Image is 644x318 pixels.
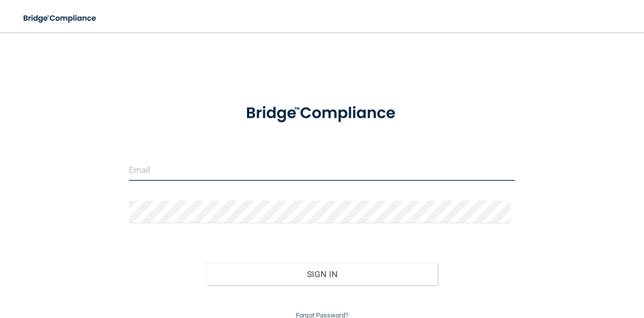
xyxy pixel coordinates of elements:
button: Sign In [206,263,438,285]
input: Email [129,158,515,181]
img: bridge_compliance_login_screen.278c3ca4.svg [229,93,415,134]
iframe: Drift Widget Chat Controller [470,246,632,287]
img: bridge_compliance_login_screen.278c3ca4.svg [15,8,106,29]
